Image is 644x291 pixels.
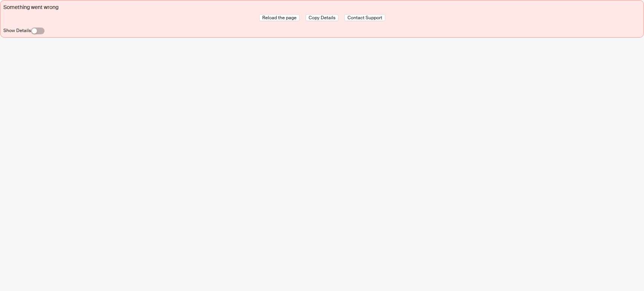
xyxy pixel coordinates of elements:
[306,14,338,21] button: Copy Details
[259,14,300,21] button: Reload the page
[347,15,382,21] span: Contact Support
[262,15,297,21] span: Reload the page
[3,28,31,34] label: Show Details
[344,14,385,21] button: Contact Support
[309,15,335,21] span: Copy Details
[3,3,641,11] div: Something went wrong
